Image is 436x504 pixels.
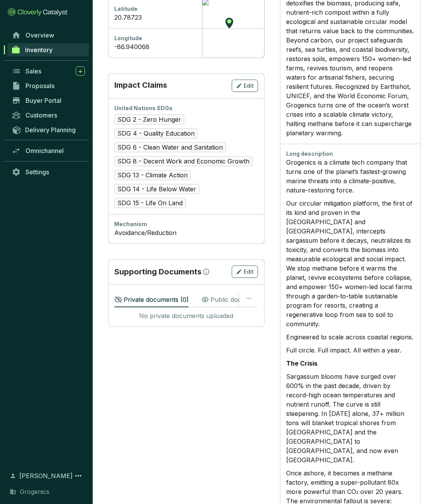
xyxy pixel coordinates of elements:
[244,268,254,276] span: Edit
[114,184,199,194] span: SDG 14 - Life Below Water
[210,295,274,304] p: Public documents ( 4 )
[114,220,258,228] div: Mechanism
[244,82,254,90] span: Edit
[232,266,258,278] button: Edit
[286,158,414,195] p: Grogenics is a climate tech company that turns one of the planet’s fastest-growing marine threats...
[8,65,89,78] a: Sales
[114,170,191,180] span: SDG 13 - Climate Action
[8,165,89,179] a: Settings
[114,13,258,22] div: 20.78723
[8,144,89,157] a: Omnichannel
[8,123,89,136] a: Delivery Planning
[124,295,189,304] p: Private documents ( 0 )
[114,5,258,13] div: Latitude
[25,126,76,134] span: Delivery Planning
[246,295,252,301] span: ellipsis
[286,332,414,342] p: Engineered to scale across coastal regions.
[114,266,202,277] p: Supporting Documents
[25,82,54,90] span: Proposals
[114,114,184,124] span: SDG 2 - Zero Hunger
[25,168,49,176] span: Settings
[114,156,253,166] span: SDG 8 - Decent Work and Economic Growth
[8,29,89,42] a: Overview
[8,109,89,122] a: Customers
[114,34,258,42] div: Longitude
[25,46,53,54] span: Inventory
[25,147,64,155] span: Omnichannel
[114,312,258,320] div: No private documents uploaded
[19,471,73,480] span: [PERSON_NAME]
[114,142,226,152] span: SDG 6 - Clean Water and Sanitation
[25,97,61,104] span: Buyer Portal
[286,150,414,158] div: Long description
[232,80,258,92] button: Edit
[286,359,317,367] strong: The Crisis
[25,67,41,75] span: Sales
[286,199,414,329] p: Our circular mitigation platform, the first of its kind and proven in the [GEOGRAPHIC_DATA] and [...
[25,111,57,119] span: Customers
[114,104,258,112] div: United Nations SDGs
[114,128,198,138] span: SDG 4 - Quality Education
[8,94,89,107] a: Buyer Portal
[114,198,186,208] span: SDG 15 - Life On Land
[114,228,258,237] div: Avoidance/Reduction
[8,79,89,92] a: Proposals
[20,487,49,496] span: Grogenics
[239,290,258,307] button: ellipsis
[7,43,89,56] a: Inventory
[114,80,167,92] p: Impact Claims
[25,31,54,39] span: Overview
[286,372,414,465] p: Sargassum blooms have surged over 600% in the past decade, driven by record-high ocean temperatur...
[114,42,258,51] div: -86.940068
[286,346,414,355] p: Full circle. Full impact. All within a year.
